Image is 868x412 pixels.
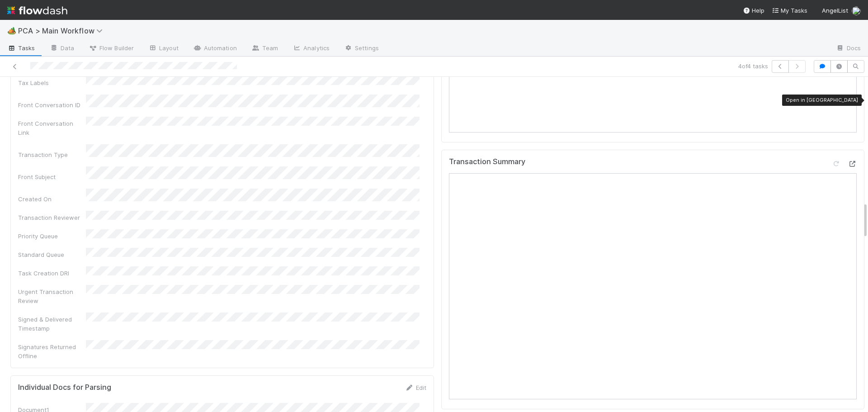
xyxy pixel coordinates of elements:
[89,43,134,52] span: Flow Builder
[18,78,86,87] div: Tax Labels
[7,3,67,18] img: logo-inverted-e16ddd16eac7371096b0.svg
[772,7,807,14] span: My Tasks
[81,42,141,56] a: Flow Builder
[829,42,868,56] a: Docs
[822,7,848,14] span: AngelList
[18,150,86,159] div: Transaction Type
[18,100,86,109] div: Front Conversation ID
[7,43,35,52] span: Tasks
[18,287,86,305] div: Urgent Transaction Review
[449,157,525,166] h5: Transaction Summary
[141,42,186,56] a: Layout
[244,42,285,56] a: Team
[18,194,86,204] div: Created On
[18,269,86,278] div: Task Creation DRI
[42,42,81,56] a: Data
[18,213,86,222] div: Transaction Reviewer
[18,232,86,241] div: Priority Queue
[772,6,807,15] a: My Tasks
[18,26,107,35] span: PCA > Main Workflow
[18,250,86,259] div: Standard Queue
[18,383,111,392] h5: Individual Docs for Parsing
[18,119,86,137] div: Front Conversation Link
[7,27,16,34] span: 🏕️
[186,42,244,56] a: Automation
[738,62,768,71] span: 4 of 4 tasks
[18,315,86,333] div: Signed & Delivered Timestamp
[852,6,861,15] img: avatar_030f5503-c087-43c2-95d1-dd8963b2926c.png
[285,42,337,56] a: Analytics
[743,6,764,15] div: Help
[18,342,86,360] div: Signatures Returned Offline
[405,384,426,391] a: Edit
[18,172,86,181] div: Front Subject
[337,42,386,56] a: Settings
